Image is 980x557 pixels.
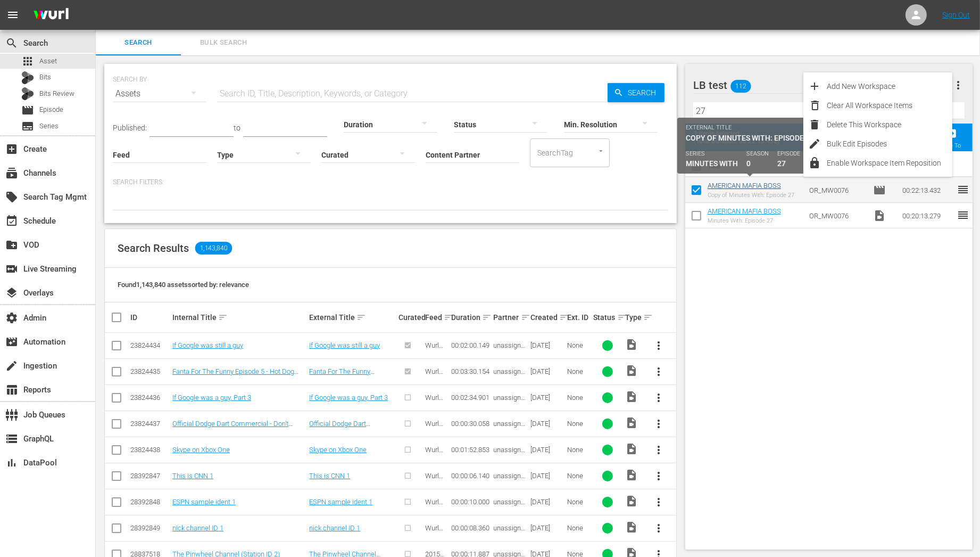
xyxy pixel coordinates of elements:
div: Enable Workspace Item Reposition [827,153,952,173]
span: (Total Duration: 00:22:13.432) [694,137,784,145]
div: Minutes With: Episode 27 [708,217,781,224]
div: Type [625,311,643,324]
span: add [809,80,821,93]
span: Video [625,495,638,507]
button: more_vert [952,72,965,98]
span: Schedule [5,215,18,227]
button: more_vert [646,463,671,489]
a: This is CNN 1 [172,472,213,480]
td: 00:20:13.279 [898,203,957,228]
span: more_vert [652,365,665,378]
button: more_vert [646,515,671,541]
a: AMERICAN MAFIA BOSS [708,207,781,215]
div: [DATE] [530,524,564,532]
span: Episode [21,104,34,117]
span: Wurl HLS Test [425,446,443,470]
div: External Title [309,311,395,324]
a: This is CNN 1 [309,472,350,480]
span: Create [5,143,18,155]
span: sort [356,313,366,322]
span: Video [625,521,638,534]
td: OR_MW0076 [805,177,869,203]
div: Partner [494,311,527,324]
th: Title [708,151,804,181]
a: Fanta For The Funny Episode 5 - Hot Dog Microphone [172,367,298,383]
button: Search [608,83,665,102]
span: Wurl HLS Test [425,394,443,417]
span: unassigned [494,420,526,436]
span: Asset [39,56,57,67]
span: VOD [5,239,18,251]
button: Open [596,146,606,156]
div: Created [530,311,564,324]
span: Found 1,143,840 assets sorted by: relevance [118,281,249,289]
div: Copy of Minutes With: Episode 27 [708,192,794,199]
div: None [567,367,590,375]
div: None [567,524,590,532]
span: sort [559,313,569,322]
div: [DATE] [530,498,564,506]
div: None [567,420,590,428]
div: 00:02:00.149 [451,341,490,349]
span: sort [444,313,453,322]
button: more_vert [646,359,671,384]
button: more_vert [646,333,671,358]
span: unassigned [494,394,526,409]
div: 00:01:52.853 [451,446,490,454]
span: unassigned [494,341,526,357]
span: Video [873,209,886,222]
a: Skype on Xbox One [309,446,367,454]
a: If Google was a guy, Part 3 [309,394,388,402]
div: Clear All Workspace Items [827,96,952,115]
div: None [567,472,590,480]
span: Admin [5,312,18,324]
span: 1 items selected [694,130,784,137]
span: more_vert [652,522,665,535]
span: sort [521,313,530,322]
div: Internal Title [172,311,306,324]
div: 00:03:30.154 [451,367,490,375]
span: Channels [5,167,18,179]
div: 23824434 [130,341,169,349]
span: Wurl HLS Test [425,420,443,444]
span: Ingestion [5,359,18,372]
span: unassigned [494,498,526,514]
span: DataPool [5,456,18,469]
span: Video [625,443,638,455]
div: LB test [693,70,954,100]
div: [DATE] [530,394,564,402]
span: Asset [21,55,34,68]
div: [DATE] [530,341,564,349]
span: Search Tag Mgmt [5,191,18,203]
div: ID [130,313,169,322]
span: menu [6,9,19,21]
div: [DATE] [530,472,564,480]
span: sort [617,313,627,322]
span: Wurl Channel IDs [425,472,448,496]
div: Bulk Edit Episodes [827,134,952,153]
span: Bits [39,72,51,83]
div: 28392847 [130,472,169,480]
div: 28392848 [130,498,169,506]
span: delete [809,118,821,131]
a: ESPN sample ident 1 [172,498,236,506]
button: more_vert [646,411,671,437]
span: Overlays [5,286,18,299]
div: 23824437 [130,420,169,428]
span: sort [643,313,653,322]
span: Video [625,416,638,429]
div: 00:02:34.901 [451,394,490,402]
div: Ext. ID [567,313,590,322]
a: If Google was still a guy [172,341,243,349]
span: Live Streaming [5,263,18,275]
button: more_vert [646,385,671,411]
span: Bits Review [39,88,74,99]
div: 28392849 [130,524,169,532]
span: more_vert [652,391,665,404]
button: more_vert [646,489,671,515]
span: sort [218,313,228,322]
td: 00:22:13.432 [898,177,957,203]
div: Feed [425,311,448,324]
span: Search Results [118,242,189,255]
div: None [567,446,590,454]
